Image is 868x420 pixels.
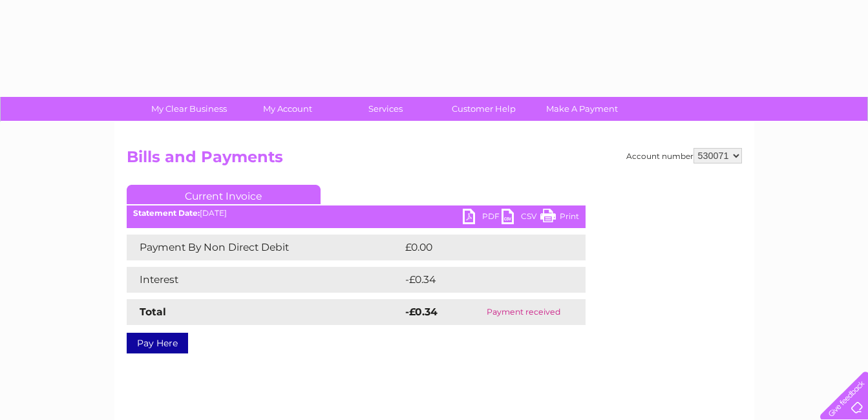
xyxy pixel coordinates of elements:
[540,209,579,227] a: Print
[136,97,242,121] a: My Clear Business
[127,185,321,204] a: Current Invoice
[463,209,502,227] a: PDF
[430,97,537,121] a: Customer Help
[461,299,585,325] td: Payment received
[402,235,556,260] td: £0.00
[502,209,540,227] a: CSV
[127,333,188,353] a: Pay Here
[127,148,742,173] h2: Bills and Payments
[529,97,635,121] a: Make A Payment
[332,97,439,121] a: Services
[127,209,586,218] div: [DATE]
[133,208,200,218] b: Statement Date:
[402,267,558,293] td: -£0.34
[140,306,166,318] strong: Total
[234,97,341,121] a: My Account
[127,267,402,293] td: Interest
[626,148,742,163] div: Account number
[405,306,438,318] strong: -£0.34
[127,235,402,260] td: Payment By Non Direct Debit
